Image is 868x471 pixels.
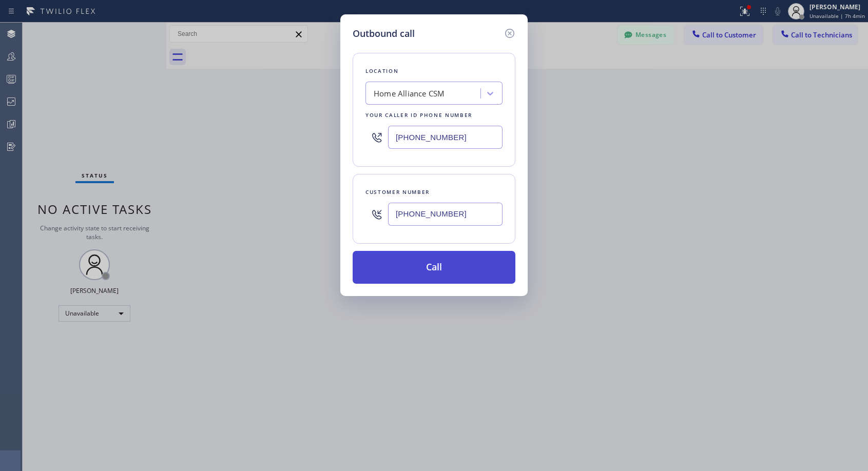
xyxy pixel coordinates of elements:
h5: Outbound call [353,27,415,41]
div: Customer number [365,187,503,198]
input: (123) 456-7890 [388,203,503,226]
div: Location [365,66,503,76]
button: Call [353,251,515,284]
div: Your caller id phone number [365,110,503,121]
div: Home Alliance CSM [374,88,445,100]
input: (123) 456-7890 [388,126,503,149]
